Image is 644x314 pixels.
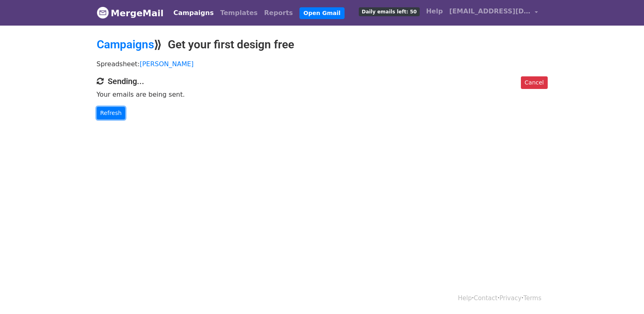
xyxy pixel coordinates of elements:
span: [EMAIL_ADDRESS][DOMAIN_NAME] [449,6,531,16]
img: MergeMail logo [97,6,109,19]
a: Cancel [521,76,547,89]
h2: ⟫ Get your first design free [97,38,548,52]
a: Campaigns [97,38,154,51]
a: Reports [261,5,296,21]
a: MergeMail [97,4,164,22]
a: Contact [474,295,497,302]
span: Daily emails left: 50 [359,7,419,16]
a: [EMAIL_ADDRESS][DOMAIN_NAME] [446,3,541,22]
a: Templates [217,5,261,21]
a: Campaigns [170,5,217,21]
a: Open Gmail [299,7,345,19]
a: Help [423,3,446,19]
a: Terms [523,295,541,302]
p: Spreadsheet: [97,60,548,68]
a: Daily emails left: 50 [356,3,423,19]
a: Refresh [97,107,126,119]
a: Privacy [499,295,521,302]
a: [PERSON_NAME] [140,60,194,68]
a: Help [458,295,472,302]
h4: Sending... [97,76,548,86]
p: Your emails are being sent. [97,90,548,99]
